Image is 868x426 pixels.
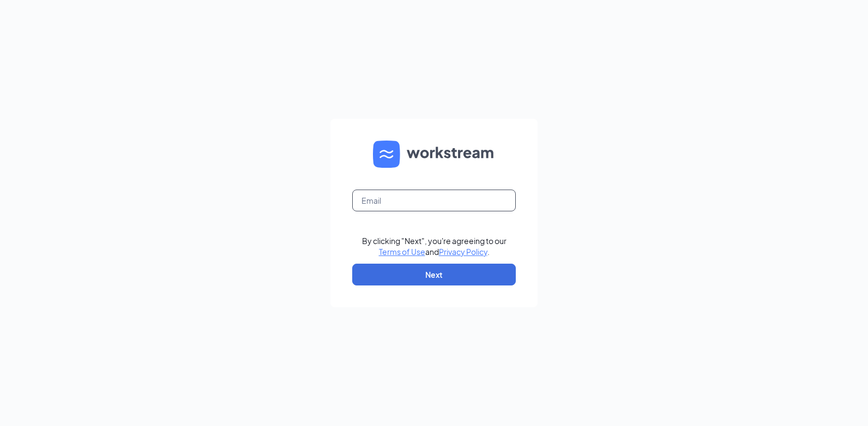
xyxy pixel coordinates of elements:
a: Terms of Use [379,247,425,257]
div: By clicking "Next", you're agreeing to our and . [362,235,507,257]
img: WS logo and Workstream text [373,141,495,168]
button: Next [352,264,516,285]
input: Email [352,190,516,211]
a: Privacy Policy [439,247,487,257]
